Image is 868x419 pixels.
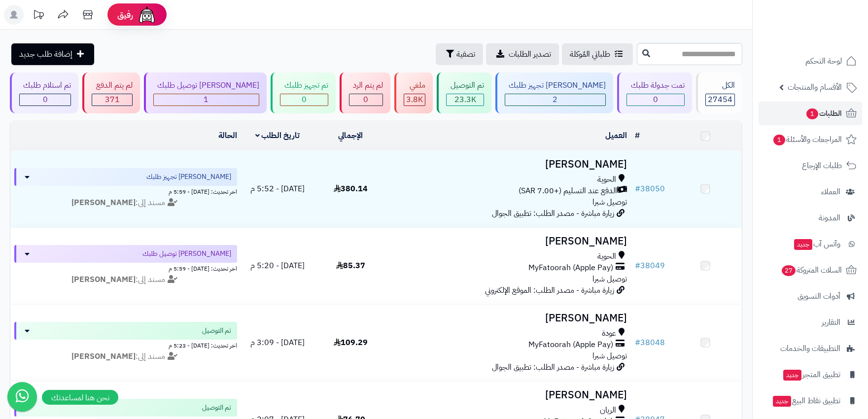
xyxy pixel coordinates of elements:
a: إضافة طلب جديد [11,43,94,65]
span: [DATE] - 5:20 م [250,260,305,272]
span: التطبيقات والخدمات [780,342,840,355]
div: 0 [627,94,684,105]
span: # [635,260,640,272]
span: # [635,183,640,195]
span: طلباتي المُوكلة [570,48,610,60]
a: تصدير الطلبات [486,43,559,65]
h3: [PERSON_NAME] [391,389,626,401]
div: تم استلام طلبك [19,80,71,91]
span: لوحة التحكم [805,54,842,68]
img: ai-face.png [137,5,157,25]
span: أدوات التسويق [798,289,840,303]
h3: [PERSON_NAME] [391,159,626,170]
a: لم يتم الرد 0 [338,72,392,113]
span: 85.37 [336,260,365,272]
a: السلات المتروكة27 [759,258,862,282]
a: المدونة [759,206,862,230]
span: الأقسام والمنتجات [788,80,842,94]
span: MyFatoorah (Apple Pay) [528,262,613,274]
span: الطلبات [805,106,842,120]
span: جديد [783,370,801,381]
a: #38048 [635,337,665,349]
span: المدونة [819,211,840,225]
span: 3.8K [406,94,423,105]
span: طلبات الإرجاع [802,159,842,173]
div: مسند إلى: [7,351,244,362]
span: إضافة طلب جديد [19,48,72,60]
span: تطبيق المتجر [782,368,840,382]
span: MyFatoorah (Apple Pay) [528,339,613,350]
div: تم تجهيز طلبك [280,80,328,91]
div: 371 [92,94,132,105]
a: العميل [605,130,627,141]
a: تحديثات المنصة [26,5,51,27]
strong: [PERSON_NAME] [71,274,136,285]
a: تطبيق المتجرجديد [759,363,862,386]
span: [DATE] - 3:09 م [250,337,305,349]
h3: [PERSON_NAME] [391,236,626,247]
a: وآتس آبجديد [759,232,862,256]
span: وآتس آب [793,237,840,251]
a: ملغي 3.8K [392,72,435,113]
span: العملاء [821,185,840,199]
span: تطبيق نقاط البيع [772,394,840,408]
span: زيارة مباشرة - مصدر الطلب: تطبيق الجوال [492,208,614,219]
a: تم استلام طلبك 0 [8,72,80,113]
span: جديد [773,396,791,407]
span: الحوية [597,251,616,262]
a: تطبيق نقاط البيعجديد [759,389,862,413]
div: مسند إلى: [7,197,244,209]
span: تصفية [456,48,475,60]
span: 0 [43,94,48,105]
strong: [PERSON_NAME] [71,350,136,362]
span: زيارة مباشرة - مصدر الطلب: الموقع الإلكتروني [485,284,614,296]
span: زيارة مباشرة - مصدر الطلب: تطبيق الجوال [492,361,614,373]
a: لم يتم الدفع 371 [80,72,141,113]
span: 0 [653,94,658,105]
strong: [PERSON_NAME] [71,197,136,209]
span: السلات المتروكة [781,263,842,277]
span: جديد [794,239,812,250]
a: لوحة التحكم [759,49,862,73]
div: 23260 [447,94,483,105]
span: 1 [806,108,818,119]
img: logo-2.png [801,28,859,48]
div: ملغي [404,80,425,91]
div: مسند إلى: [7,274,244,285]
span: 27454 [708,94,732,105]
span: 0 [363,94,368,105]
a: المراجعات والأسئلة1 [759,128,862,151]
a: [PERSON_NAME] تجهيز طلبك 2 [493,72,615,113]
div: لم يتم الرد [349,80,383,91]
span: تصدير الطلبات [509,48,551,60]
span: [DATE] - 5:52 م [250,183,305,195]
span: توصيل شبرا [592,350,627,362]
a: الإجمالي [338,130,363,141]
a: الكل27454 [694,72,744,113]
button: تصفية [436,43,483,65]
span: 109.29 [334,337,368,349]
span: # [635,337,640,349]
a: تم تجهيز طلبك 0 [269,72,337,113]
h3: [PERSON_NAME] [391,313,626,324]
span: [PERSON_NAME] توصيل طلبك [142,249,231,259]
span: 1 [773,135,785,145]
span: الدفع عند التسليم (+7.00 SAR) [519,185,617,197]
a: التطبيقات والخدمات [759,337,862,360]
div: 0 [280,94,327,105]
span: 380.14 [334,183,368,195]
div: [PERSON_NAME] تجهيز طلبك [505,80,606,91]
div: تم التوصيل [446,80,484,91]
div: 3820 [404,94,425,105]
span: 1 [204,94,208,105]
span: 23.3K [454,94,476,105]
span: المراجعات والأسئلة [772,133,842,146]
div: 1 [154,94,259,105]
a: العملاء [759,180,862,204]
div: لم يتم الدفع [92,80,132,91]
a: الحالة [218,130,237,141]
div: تمت جدولة طلبك [626,80,684,91]
span: 0 [302,94,307,105]
div: اخر تحديث: [DATE] - 5:23 م [14,340,237,350]
div: 2 [505,94,605,105]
